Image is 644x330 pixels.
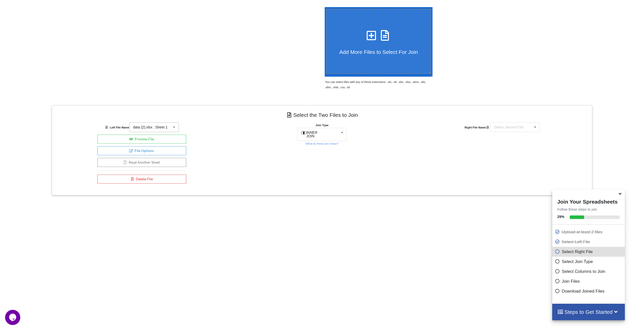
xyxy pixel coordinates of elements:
p: Select Left File [555,239,624,245]
button: File Options [97,146,186,155]
span: INNER JOIN [306,130,318,138]
p: Select Columns to Join [555,268,624,275]
p: Select Right File [555,249,624,255]
button: Delete File [97,174,186,184]
i: You can select files with any of these extensions: .xls, .xlt, .xlm, .xlsx, .xlsm, .xltx, .xltm, ... [325,80,426,89]
h4: Steps to Get Started [557,309,620,315]
b: 29 % [557,215,564,219]
span: Add More Files to Select For Join [339,49,418,55]
div: Select Second File [494,125,524,129]
h4: Select the Two Files to Join [56,109,589,121]
p: Join Files [555,278,624,284]
h4: Join Your Spreadsheets [552,197,625,205]
iframe: chat widget [5,310,21,325]
b: Join Type [316,124,328,127]
div: data (2).xlsx : Sheet 1 [133,125,168,129]
p: Follow these steps to join [552,207,625,212]
p: Download Joined Files [555,288,624,294]
p: Upload at least 2 files [555,229,624,235]
b: Left File Name [110,126,129,129]
button: Read Another Sheet [97,158,186,167]
b: Right File Name [465,126,490,129]
small: What do these join mean? [305,142,338,145]
p: Select Join Type [555,258,624,265]
button: Preview File [97,135,186,144]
